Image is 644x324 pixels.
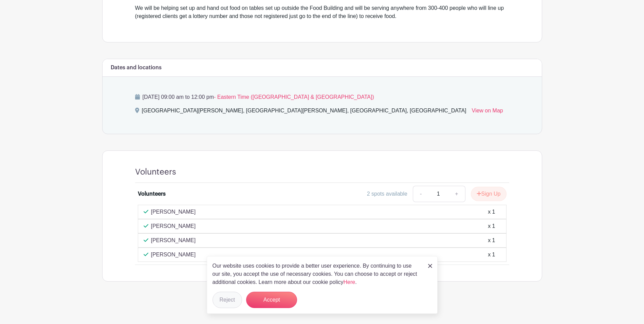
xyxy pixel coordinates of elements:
[135,93,509,101] p: [DATE] 09:00 am to 12:00 pm
[135,167,176,177] h4: Volunteers
[488,208,495,216] div: x 1
[151,208,196,216] p: [PERSON_NAME]
[111,65,162,71] h6: Dates and locations
[135,4,509,20] div: We will be helping set up and hand out food on tables set up outside the Food Building and will b...
[471,187,507,201] button: Sign Up
[367,190,407,198] div: 2 spots available
[488,222,495,230] div: x 1
[488,236,495,245] div: x 1
[448,186,465,202] a: +
[151,222,196,230] p: [PERSON_NAME]
[151,236,196,245] p: [PERSON_NAME]
[214,94,374,100] span: - Eastern Time ([GEOGRAPHIC_DATA] & [GEOGRAPHIC_DATA])
[142,107,466,118] div: [GEOGRAPHIC_DATA][PERSON_NAME], [GEOGRAPHIC_DATA][PERSON_NAME], [GEOGRAPHIC_DATA], [GEOGRAPHIC_DATA]
[246,292,297,308] button: Accept
[488,251,495,259] div: x 1
[138,190,166,198] div: Volunteers
[344,279,355,285] a: Here
[213,262,421,286] p: Our website uses cookies to provide a better user experience. By continuing to use our site, you ...
[151,251,196,259] p: [PERSON_NAME]
[413,186,428,202] a: -
[428,264,432,268] img: close_button-5f87c8562297e5c2d7936805f587ecaba9071eb48480494691a3f1689db116b3.svg
[472,107,503,118] a: View on Map
[213,292,242,308] button: Reject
